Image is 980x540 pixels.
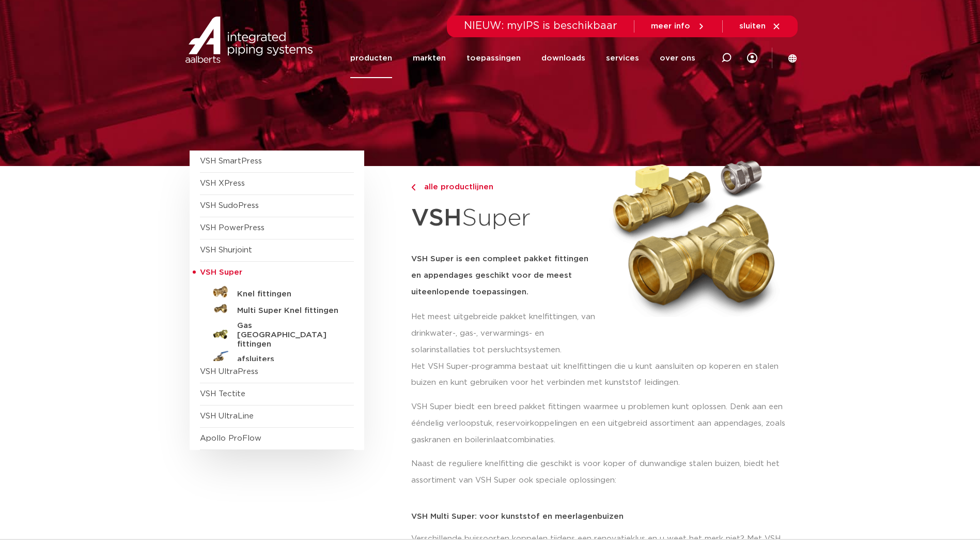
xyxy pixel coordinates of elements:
[411,456,791,489] p: Naast de reguliere knelfitting die geschikt is voor koper of dunwandige stalen buizen, biedt het ...
[606,38,639,78] a: services
[200,434,261,442] a: Apollo ProFlow
[651,22,690,30] span: meer info
[200,246,252,254] a: VSH Shurjoint
[739,22,781,31] a: sluiten
[200,349,354,366] a: afsluiters
[200,268,242,276] span: VSH Super
[350,38,695,78] nav: Menu
[200,157,262,165] a: VSH SmartPress
[541,38,585,78] a: downloads
[200,284,354,301] a: Knel fittingen
[237,290,339,299] h5: Knel fittingen
[411,399,791,448] p: VSH Super biedt een breed pakket fittingen waarmee u problemen kunt oplossen. Denk aan een ééndel...
[200,224,265,232] a: VSH PowerPress
[411,181,598,193] a: alle productlijnen
[418,183,493,191] span: alle productlijnen
[200,390,245,398] a: VSH Tectite
[200,202,259,209] a: VSH SudoPress
[411,206,462,230] strong: VSH
[237,306,339,316] h5: Multi Super Knel fittingen
[200,301,354,317] a: Multi Super Knel fittingen
[411,358,791,392] p: Het VSH Super-programma bestaat uit knelfittingen die u kunt aansluiten op koperen en stalen buiz...
[411,199,598,238] h1: Super
[200,368,258,376] a: VSH UltraPress
[411,184,415,191] img: chevron-right.svg
[660,38,695,78] a: over ons
[411,309,598,358] p: Het meest uitgebreide pakket knelfittingen, van drinkwater-, gas-, verwarmings- en solarinstallat...
[200,317,354,349] a: Gas [GEOGRAPHIC_DATA] fittingen
[466,38,521,78] a: toepassingen
[200,412,254,420] a: VSH UltraLine
[200,179,245,187] a: VSH XPress
[237,355,339,364] h5: afsluiters
[651,22,706,31] a: meer info
[350,38,392,78] a: producten
[413,38,446,78] a: markten
[739,22,766,30] span: sluiten
[464,21,617,31] span: NIEUW: myIPS is beschikbaar
[411,251,598,301] h5: VSH Super is een compleet pakket fittingen en appendages geschikt voor de meest uiteenlopende toe...
[411,513,791,520] p: VSH Multi Super: voor kunststof en meerlagenbuizen
[237,321,339,349] h5: Gas [GEOGRAPHIC_DATA] fittingen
